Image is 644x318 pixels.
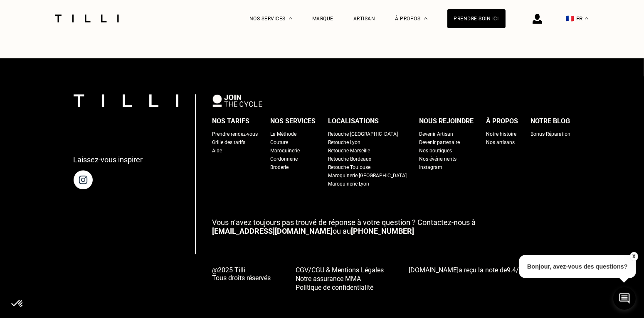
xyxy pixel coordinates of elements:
a: Instagram [419,163,443,171]
span: Vous n‘avez toujours pas trouvé de réponse à votre question ? Contactez-nous à [212,218,476,227]
img: icône connexion [533,14,542,24]
a: Bonus Réparation [531,130,571,138]
a: [EMAIL_ADDRESS][DOMAIN_NAME] [212,227,333,235]
span: Notre assurance MMA [296,275,361,283]
img: menu déroulant [585,17,588,20]
div: Notre blog [531,115,570,127]
a: Notre assurance MMA [296,274,384,283]
span: / [507,266,527,274]
a: Notre histoire [486,130,517,138]
a: [PHONE_NUMBER] [351,227,415,235]
img: page instagram de Tilli une retoucherie à domicile [74,170,93,189]
div: Nous rejoindre [419,115,474,127]
a: Nos artisans [486,138,515,147]
span: 🇫🇷 [566,15,575,22]
a: Artisan [353,16,375,22]
span: CGV/CGU & Mentions Légales [296,266,384,274]
span: 9.4 [507,266,516,274]
div: Nos services [271,115,316,127]
p: Bonjour, avez-vous des questions? [519,255,636,278]
a: Prendre rendez-vous [212,130,258,138]
a: Grille des tarifs [212,138,246,147]
a: Maroquinerie Lyon [328,180,370,188]
a: CGV/CGU & Mentions Légales [296,265,384,274]
span: Tous droits réservés [212,274,271,282]
img: logo Tilli [74,94,178,107]
img: Logo du service de couturière Tilli [52,15,122,22]
span: a reçu la note de sur avis. [409,266,568,274]
a: Prendre soin ici [447,9,506,28]
a: Devenir partenaire [419,138,460,147]
a: Retouche Bordeaux [328,155,372,163]
a: Maroquinerie [GEOGRAPHIC_DATA] [328,171,407,180]
a: Broderie [271,163,289,171]
img: Menu déroulant à propos [424,17,427,20]
a: Retouche Lyon [328,138,361,147]
a: Devenir Artisan [419,130,454,138]
a: Retouche Marseille [328,147,370,155]
a: Marque [312,16,333,22]
p: ou au [212,218,571,235]
div: Nos tarifs [212,115,250,127]
span: Politique de confidentialité [296,284,374,291]
div: À propos [486,115,518,127]
span: @2025 Tilli [212,266,271,274]
a: Retouche [GEOGRAPHIC_DATA] [328,130,398,138]
a: Retouche Toulouse [328,163,371,171]
a: Aide [212,147,222,155]
a: Couture [271,138,289,147]
a: Cordonnerie [271,155,298,163]
img: Menu déroulant [289,17,292,20]
a: Maroquinerie [271,147,300,155]
button: X [629,252,638,261]
a: Politique de confidentialité [296,283,384,291]
a: La Méthode [271,130,297,138]
a: Nos boutiques [419,147,452,155]
p: Laissez-vous inspirer [74,155,143,164]
span: [DOMAIN_NAME] [409,266,459,274]
div: Localisations [328,115,379,127]
img: logo Join The Cycle [212,94,262,107]
a: Nos événements [419,155,457,163]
